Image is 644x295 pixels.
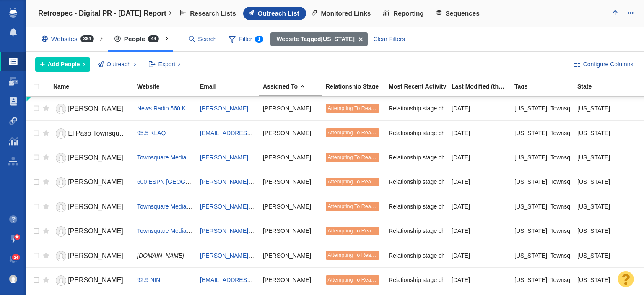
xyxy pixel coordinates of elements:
[577,271,633,289] div: [US_STATE]
[327,130,392,136] span: Attempting To Reach (1 try)
[200,105,396,112] a: [PERSON_NAME][EMAIL_ADDRESS][PERSON_NAME][DOMAIN_NAME]
[577,84,639,89] div: State
[322,120,385,145] td: Attempting To Reach (1 try)
[200,84,262,91] a: Email
[257,10,299,17] span: Outreach List
[326,84,388,89] div: Relationship Stage
[389,276,553,284] span: Relationship stage changed to: Attempting To Reach, 1 Attempt
[389,154,553,161] span: Relationship stage changed to: Attempting To Reach, 1 Attempt
[514,276,600,284] span: Texas, Townsquare Media
[68,130,218,137] span: El Paso Townsquare team Paso Townsquare team
[378,7,431,20] a: Reporting
[68,277,123,284] span: [PERSON_NAME]
[326,84,388,91] a: Relationship Stage
[389,84,451,89] div: Most Recent Activity
[452,84,514,89] div: Date the Contact information in this project was last edited
[137,154,210,161] span: Townsquare Media Lubbock
[452,173,507,191] div: [DATE]
[243,7,306,20] a: Outreach List
[276,36,321,42] b: Website Tagged
[137,84,199,89] div: Website
[322,170,385,194] td: Attempting To Reach (1 try)
[389,227,553,235] span: Relationship stage changed to: Attempting To Reach, 1 Attempt
[185,32,221,47] input: Search
[327,105,392,111] span: Attempting To Reach (1 try)
[263,124,318,142] div: [PERSON_NAME]
[106,60,131,69] span: Outreach
[263,148,318,166] div: [PERSON_NAME]
[53,84,136,91] a: Name
[452,148,507,166] div: [DATE]
[577,222,633,240] div: [US_STATE]
[53,273,130,288] a: [PERSON_NAME]
[327,277,392,283] span: Attempting To Reach (1 try)
[68,154,123,161] span: [PERSON_NAME]
[452,271,507,289] div: [DATE]
[137,203,249,210] span: Townsquare Media [GEOGRAPHIC_DATA]
[263,197,318,215] div: [PERSON_NAME]
[174,7,243,20] a: Research Lists
[223,31,268,47] span: Filter
[263,84,325,91] a: Assigned To
[577,84,639,91] a: State
[200,252,396,259] a: [PERSON_NAME][EMAIL_ADDRESS][PERSON_NAME][DOMAIN_NAME]
[263,84,325,89] div: Assigned To
[452,124,507,142] div: [DATE]
[322,268,385,292] td: Attempting To Reach (1 try)
[263,222,318,240] div: [PERSON_NAME]
[137,178,227,185] a: 600 ESPN [GEOGRAPHIC_DATA]
[35,29,104,49] div: Websites
[514,129,600,137] span: Texas, Townsquare Media
[276,35,354,44] strong: [US_STATE]
[577,148,633,166] div: [US_STATE]
[452,222,507,240] div: [DATE]
[369,32,410,47] div: Clear Filters
[322,97,385,121] td: Attempting To Reach (1 try)
[577,124,633,142] div: [US_STATE]
[200,84,262,89] div: Email
[255,36,263,43] span: 1
[389,129,553,137] span: Relationship stage changed to: Attempting To Reach, 1 Attempt
[321,10,371,17] span: Monitored Links
[137,130,166,136] a: 95.5 KLAQ
[577,99,633,117] div: [US_STATE]
[48,60,80,69] span: Add People
[9,275,18,283] img: c9363fb76f5993e53bff3b340d5c230a
[514,178,600,185] span: Texas, Townsquare Media
[200,227,396,234] a: [PERSON_NAME][EMAIL_ADDRESS][PERSON_NAME][DOMAIN_NAME]
[514,154,600,161] span: Texas, Townsquare Media
[389,104,553,112] span: Relationship stage changed to: Attempting To Reach, 1 Attempt
[389,203,553,210] span: Relationship stage changed to: Attempting To Reach, 1 Attempt
[53,102,130,116] a: [PERSON_NAME]
[200,130,299,136] a: [EMAIL_ADDRESS][DOMAIN_NAME]
[514,84,576,91] a: Tags
[322,194,385,219] td: Attempting To Reach (1 try)
[263,173,318,191] div: [PERSON_NAME]
[137,105,194,112] span: News Radio 560 KPQ
[12,254,21,261] span: 24
[200,154,396,161] a: [PERSON_NAME][EMAIL_ADDRESS][PERSON_NAME][DOMAIN_NAME]
[144,57,185,72] button: Export
[68,178,123,185] span: [PERSON_NAME]
[68,203,123,210] span: [PERSON_NAME]
[569,57,638,72] button: Configure Columns
[53,175,130,190] a: [PERSON_NAME]
[322,219,385,243] td: Attempting To Reach (1 try)
[452,246,507,264] div: [DATE]
[53,200,130,214] a: [PERSON_NAME]
[263,246,318,264] div: [PERSON_NAME]
[93,57,141,72] button: Outreach
[137,227,236,234] a: Townsquare Media [PERSON_NAME]
[514,227,600,235] span: Texas, Townsquare Media
[263,271,318,289] div: [PERSON_NAME]
[577,173,633,191] div: [US_STATE]
[53,126,130,141] a: El Paso Townsquare team Paso Townsquare team
[306,7,378,20] a: Monitored Links
[68,105,123,112] span: [PERSON_NAME]
[158,60,175,69] span: Export
[389,252,553,259] span: Relationship stage changed to: Attempting To Reach, 1 Attempt
[583,60,634,69] span: Configure Columns
[389,178,553,185] span: Relationship stage changed to: Attempting To Reach, 1 Attempt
